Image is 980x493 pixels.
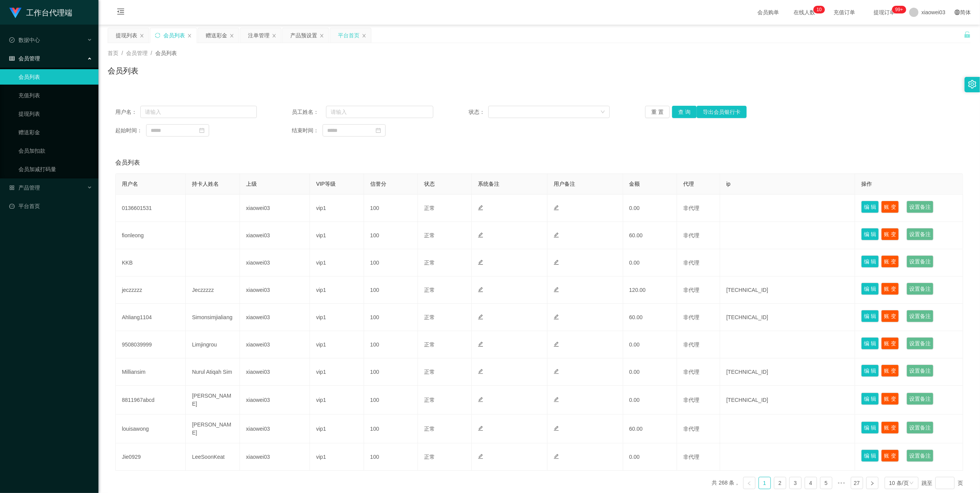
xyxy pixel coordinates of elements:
[364,331,418,358] td: 100
[645,106,670,118] button: 重 置
[554,341,559,347] i: 图标: edit
[310,358,364,386] td: vip1
[370,181,386,187] span: 信誉分
[861,421,879,434] button: 编 辑
[861,337,879,350] button: 编 辑
[121,50,123,56] span: /
[186,276,240,304] td: Jeczzzzz
[240,249,310,276] td: xiaowei03
[861,228,879,240] button: 编 辑
[851,477,863,489] a: 27
[743,477,755,489] li: 上一页
[319,33,324,38] i: 图标: close
[870,10,899,15] span: 提现订单
[712,477,740,489] li: 共 268 条，
[889,477,909,489] div: 10 条/页
[774,477,786,489] li: 2
[623,415,677,443] td: 60.00
[861,450,879,462] button: 编 辑
[240,195,310,222] td: xiaowei03
[376,128,381,133] i: 图标: calendar
[629,181,640,187] span: 金额
[554,181,575,187] span: 用户备注
[140,106,257,118] input: 请输入
[292,127,323,135] span: 结束时间：
[907,283,933,295] button: 设置备注
[9,9,72,15] a: 工作台代理端
[115,108,140,116] span: 用户名：
[720,386,855,415] td: [TECHNICAL_ID]
[478,287,483,292] i: 图标: edit
[861,310,879,322] button: 编 辑
[310,222,364,249] td: vip1
[881,201,899,213] button: 账 变
[881,393,899,405] button: 账 变
[292,108,326,116] span: 员工姓名：
[478,232,483,238] i: 图标: edit
[759,477,771,489] li: 1
[199,128,205,133] i: 图标: calendar
[861,181,872,187] span: 操作
[116,195,186,222] td: 0136601531
[126,50,148,56] span: 会员管理
[814,6,825,13] sup: 10
[478,181,499,187] span: 系统备注
[240,386,310,415] td: xiaowei03
[623,222,677,249] td: 60.00
[955,10,960,15] i: 图标: global
[623,195,677,222] td: 0.00
[116,304,186,331] td: Ahliang1104
[820,477,832,489] li: 5
[469,108,489,116] span: 状态：
[9,55,40,62] span: 会员管理
[881,255,899,268] button: 账 变
[881,337,899,350] button: 账 变
[186,331,240,358] td: Limjingrou
[116,249,186,276] td: KKB
[623,249,677,276] td: 0.00
[116,443,186,471] td: Jie0929
[310,304,364,331] td: vip1
[478,260,483,265] i: 图标: edit
[424,287,435,293] span: 正常
[248,28,270,43] div: 注单管理
[151,50,152,56] span: /
[18,106,92,122] a: 提现列表
[364,386,418,415] td: 100
[478,426,483,431] i: 图标: edit
[18,162,92,177] a: 会员加减打码量
[907,421,933,434] button: 设置备注
[140,33,144,38] i: 图标: close
[364,304,418,331] td: 100
[9,37,40,43] span: 数据中心
[554,426,559,431] i: 图标: edit
[478,397,483,402] i: 图标: edit
[364,415,418,443] td: 100
[554,314,559,320] i: 图标: edit
[9,56,15,61] i: 图标: table
[683,232,699,238] span: 非代理
[907,365,933,377] button: 设置备注
[115,158,140,167] span: 会员列表
[789,477,802,489] li: 3
[881,450,899,462] button: 账 变
[720,358,855,386] td: [TECHNICAL_ID]
[186,415,240,443] td: [PERSON_NAME]
[9,8,22,18] img: logo.9652507e.png
[424,426,435,432] span: 正常
[310,443,364,471] td: vip1
[424,232,435,238] span: 正常
[817,6,819,13] p: 1
[290,28,317,43] div: 产品预设置
[364,443,418,471] td: 100
[9,185,40,191] span: 产品管理
[230,33,234,38] i: 图标: close
[907,228,933,240] button: 设置备注
[805,477,817,489] li: 4
[623,331,677,358] td: 0.00
[554,287,559,292] i: 图标: edit
[310,276,364,304] td: vip1
[623,358,677,386] td: 0.00
[186,443,240,471] td: LeeSoonKeat
[623,304,677,331] td: 60.00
